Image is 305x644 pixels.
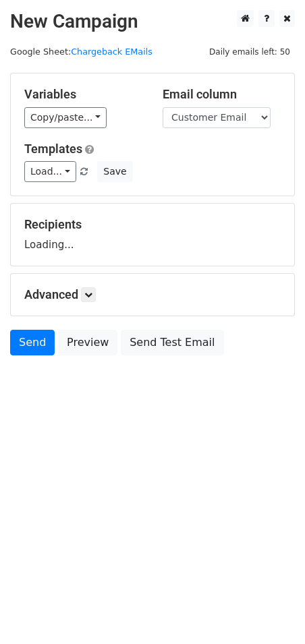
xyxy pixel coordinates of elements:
h5: Recipients [24,217,281,232]
button: Save [97,161,132,182]
h5: Email column [163,87,281,102]
a: Templates [24,142,82,156]
div: Loading... [24,217,281,252]
h5: Advanced [24,287,281,302]
small: Google Sheet: [10,47,152,57]
a: Send Test Email [121,330,223,355]
span: Daily emails left: 50 [204,45,295,59]
a: Copy/paste... [24,107,107,128]
a: Load... [24,161,76,182]
a: Chargeback EMails [71,47,152,57]
h5: Variables [24,87,142,102]
a: Daily emails left: 50 [204,47,295,57]
h2: New Campaign [10,10,295,33]
a: Preview [58,330,117,355]
a: Send [10,330,55,355]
